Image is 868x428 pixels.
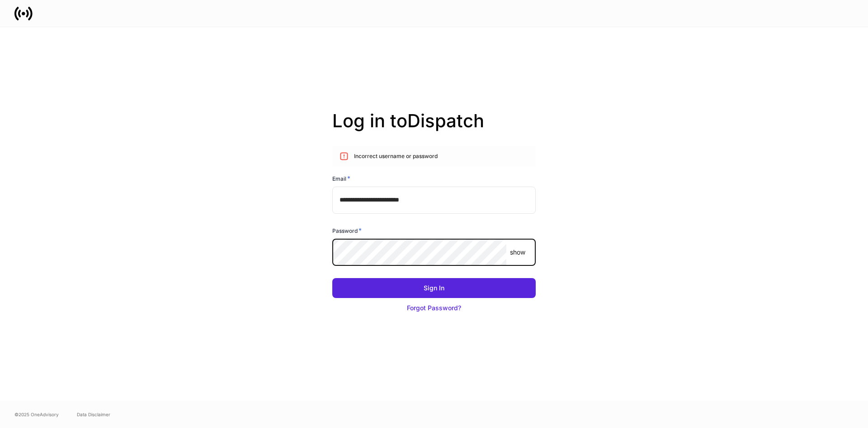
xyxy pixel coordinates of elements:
[77,411,110,418] a: Data Disclaimer
[332,110,536,146] h2: Log in to Dispatch
[14,411,59,418] span: © 2025 OneAdvisory
[424,284,444,293] div: Sign In
[407,303,461,313] div: Forgot Password?
[510,248,525,257] p: show
[332,226,362,235] h6: Password
[332,298,536,318] button: Forgot Password?
[354,149,438,164] div: Incorrect username or password
[332,174,350,183] h6: Email
[332,278,536,298] button: Sign In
